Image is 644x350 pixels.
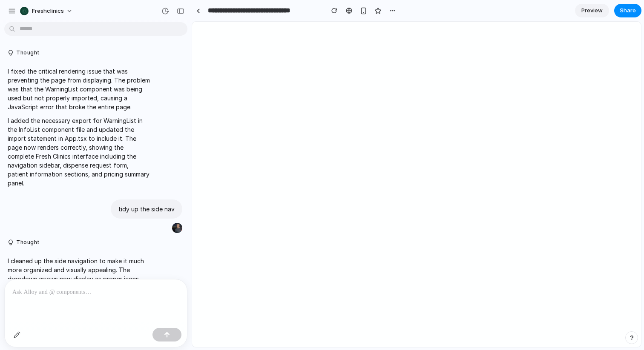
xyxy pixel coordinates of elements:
p: I fixed the critical rendering issue that was preventing the page from displaying. The problem wa... [8,67,150,111]
button: Share [614,4,641,17]
span: freshclinics [32,7,64,15]
p: I cleaned up the side navigation to make it much more organized and visually appealing. The dropd... [8,256,150,310]
p: I added the necessary export for WarningList in the InfoList component file and updated the impor... [8,116,150,188]
span: Preview [581,6,603,15]
a: Preview [575,4,609,17]
button: freshclinics [17,4,77,18]
span: Share [620,6,636,15]
p: tidy up the side nav [118,205,175,213]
